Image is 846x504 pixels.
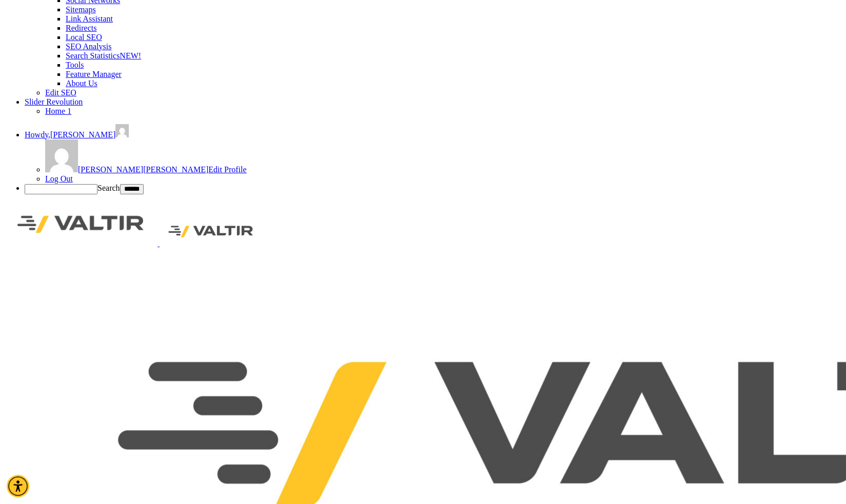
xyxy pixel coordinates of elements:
span: [PERSON_NAME] [50,130,115,139]
span: Edit Profile [208,165,246,174]
a: About Us [66,79,97,88]
span: NEW! [120,51,141,60]
a: Howdy, [25,130,129,139]
span: [PERSON_NAME] [143,165,208,174]
a: Sitemaps [66,5,96,14]
a: Log Out [45,174,73,183]
a: Edit SEO [45,88,76,97]
a: SEO Analysis [66,42,111,51]
label: Search [97,184,120,192]
span: Home 1 [45,107,71,115]
span: [PERSON_NAME] [78,165,143,174]
a: Feature Manager [66,70,122,78]
a: Tools [66,61,84,69]
div: Accessibility Menu [7,475,29,497]
span: Slider Revolution [25,97,83,106]
ul: Howdy, Theresa Stultz [25,139,842,184]
a: Link Assistant [66,14,113,23]
a: Search Statistics [66,51,141,60]
a: Local SEO [66,33,102,42]
img: Valtir Rentals [4,203,158,246]
a: Redirects [66,24,96,32]
img: Valtir Rentals [160,217,262,246]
